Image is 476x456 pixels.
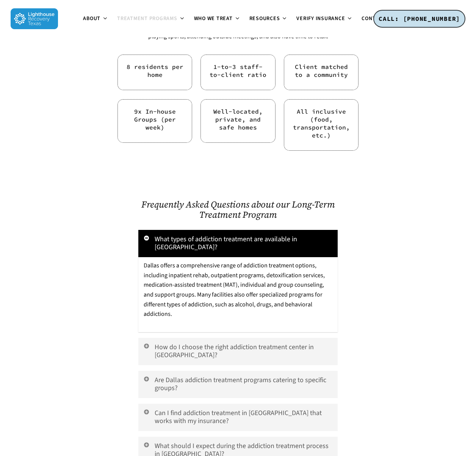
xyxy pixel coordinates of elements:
[292,16,357,22] a: Verify Insurance
[296,15,345,22] span: Verify Insurance
[138,230,338,257] a: What types of addiction treatment are available in [GEOGRAPHIC_DATA]?
[138,404,338,431] a: Can I find addiction treatment in [GEOGRAPHIC_DATA] that works with my insurance?
[245,16,292,22] a: Resources
[292,63,350,79] h6: Client matched to a community
[117,15,177,22] span: Treatment Programs
[126,63,184,79] h6: 8 residents per home
[134,108,176,131] a: 9x In-house Groups (per week)
[362,15,385,22] span: Contact
[138,338,338,365] a: How do I choose the right addiction treatment center in [GEOGRAPHIC_DATA]?
[357,16,397,22] a: Contact
[11,8,58,29] img: Lighthouse Recovery Texas
[78,16,113,22] a: About
[249,15,280,22] span: Resources
[83,15,100,22] span: About
[189,16,245,22] a: Who We Treat
[194,15,233,22] span: Who We Treat
[138,199,338,220] h2: Frequently Asked Questions about our Long-Term Treatment Program
[138,371,338,398] a: Are Dallas addiction treatment programs catering to specific groups?
[113,16,189,22] a: Treatment Programs
[373,10,465,28] a: CALL: [PHONE_NUMBER]
[144,261,325,318] span: Dallas offers a comprehensive range of addiction treatment options, including inpatient rehab, ou...
[213,108,263,131] a: Well-located, private, and safe homes
[379,15,460,22] span: CALL: [PHONE_NUMBER]
[209,63,267,79] h6: 1-to-3 staff-to-client ratio
[292,108,350,139] h6: All inclusive (food, transportation, etc.)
